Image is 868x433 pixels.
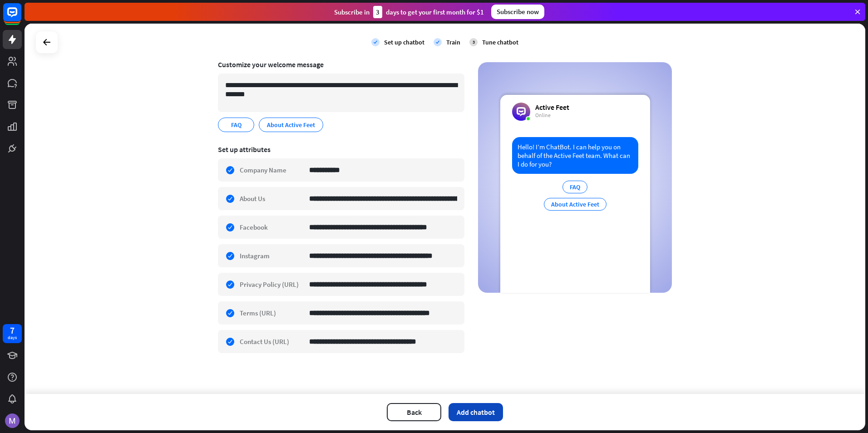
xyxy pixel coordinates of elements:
[491,5,544,19] div: Subscribe now
[535,103,569,112] div: Active Feet
[384,38,424,46] div: Set up chatbot
[10,326,15,335] div: 7
[266,120,316,130] span: About Active Feet
[469,38,478,46] div: 3
[535,112,569,119] div: Online
[334,6,484,18] div: Subscribe in days to get your first month for $1
[434,38,442,46] i: check
[482,38,518,46] div: Tune chatbot
[373,6,382,18] div: 3
[371,38,380,46] i: check
[446,38,460,46] div: Train
[387,403,441,421] button: Back
[230,120,242,130] span: FAQ
[218,145,464,154] div: Set up attributes
[449,403,503,421] button: Add chatbot
[218,60,464,69] div: Customize your welcome message
[544,198,607,211] div: About Active Feet
[562,181,587,193] div: FAQ
[512,137,638,174] div: Hello! I’m ChatBot. I can help you on behalf of the Active Feet team. What can I do for you?
[8,335,17,341] div: days
[3,324,22,343] a: 7 days
[7,4,35,31] button: Open LiveChat chat widget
